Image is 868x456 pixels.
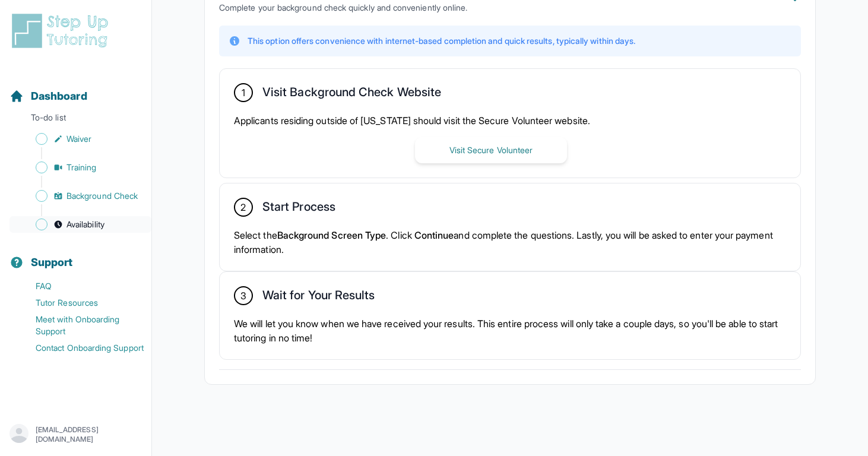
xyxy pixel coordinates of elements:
h2: Visit Background Check Website [262,85,441,104]
p: Complete your background check quickly and conveniently online. [219,2,467,14]
a: Availability [9,216,151,233]
span: 2 [240,200,246,214]
img: logo [9,12,115,50]
p: [EMAIL_ADDRESS][DOMAIN_NAME] [36,425,142,444]
button: Support [5,235,147,275]
h2: Start Process [262,199,335,218]
span: Background Screen Type [277,229,387,241]
button: Dashboard [5,69,147,109]
span: Waiver [66,133,91,145]
a: Background Check [9,188,151,204]
span: Availability [66,218,104,230]
a: Contact Onboarding Support [9,340,151,356]
p: Applicants residing outside of [US_STATE] should visit the Secure Volunteer website. [234,113,786,128]
button: Visit Secure Volunteer [415,137,567,163]
a: Dashboard [9,88,87,104]
span: Training [66,161,97,173]
p: Select the . Click and complete the questions. Lastly, you will be asked to enter your payment in... [234,228,786,256]
span: Continue [414,229,454,241]
a: Waiver [9,131,151,147]
a: Meet with Onboarding Support [9,311,151,340]
a: Tutor Resources [9,294,151,311]
span: 1 [242,85,245,100]
p: To-do list [5,112,147,128]
span: Support [31,254,73,271]
a: Visit Secure Volunteer [415,144,567,156]
p: This option offers convenience with internet-based completion and quick results, typically within... [248,35,635,47]
h2: Wait for Your Results [262,288,375,307]
span: Background Check [66,190,138,202]
span: 3 [240,289,246,303]
a: FAQ [9,278,151,294]
span: Dashboard [31,88,87,104]
a: Training [9,159,151,176]
button: [EMAIL_ADDRESS][DOMAIN_NAME] [9,424,142,445]
p: We will let you know when we have received your results. This entire process will only take a cou... [234,316,786,345]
